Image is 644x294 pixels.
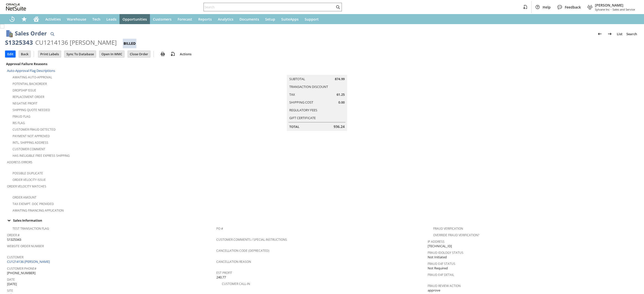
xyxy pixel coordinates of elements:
input: Back [19,51,30,57]
a: Awaiting Auto-Approval [13,75,52,79]
span: Analytics [218,17,233,22]
a: Cancellation Code (deprecated) [216,249,269,253]
span: Support [305,17,319,22]
a: Subtotal [289,77,305,81]
a: Tech [89,14,103,24]
td: Sales Information [5,217,639,224]
a: Negative Profit [13,101,37,106]
a: Intl. Shipping Address [13,140,48,145]
span: Setup [265,17,275,22]
a: List [615,30,624,38]
a: Actions [178,52,193,56]
a: Order Amount [13,195,36,200]
span: Opportunities [123,17,147,22]
input: Search [204,4,335,10]
a: Test Transaction Flag [13,226,49,231]
span: Documents [239,17,259,22]
a: Potential Backorder [13,82,47,86]
a: Override Fraud Verification? [433,233,479,237]
a: Order Velocity Matches [7,184,46,188]
a: Replacement Order [13,95,44,99]
input: Print Labels [38,51,61,57]
a: Has Ineligible Free Express Shipping [13,154,70,158]
span: 240.77 [216,275,226,280]
a: Site [7,288,13,293]
a: Search [624,30,639,38]
h1: Sales Order [15,29,47,37]
svg: Recent Records [9,16,15,22]
a: Leads [103,14,119,24]
a: IP Address [428,239,445,244]
a: Transaction Discount [289,84,328,89]
a: Documents [236,14,262,24]
caption: Summary [287,67,347,75]
span: S1325343 [7,237,21,242]
a: Activities [42,14,64,24]
a: Shipping Cost [289,100,313,105]
svg: logo [6,4,26,11]
a: Forecast [175,14,195,24]
a: Possible Duplicate [13,171,43,175]
a: Tax [289,92,295,97]
span: Forecast [178,17,192,22]
a: Dropship Issue [13,88,36,92]
a: Cancellation Reason [216,260,251,264]
a: Fraud Flag [13,114,30,119]
a: Customer [7,255,23,259]
a: Customer Comments / Special Instructions [216,237,287,242]
input: Sync To Database [64,51,96,57]
span: Not Initiated [428,255,447,260]
a: Customers [150,14,175,24]
a: Recent Records [6,14,18,24]
input: Open In WMC [99,51,124,57]
a: Opportunities [119,14,150,24]
svg: Home [33,16,39,22]
a: Order Velocity Issue [13,178,46,182]
a: Auto-Approval Flag Descriptions [7,68,55,73]
a: Fraud Review Action [428,284,461,288]
div: S1325343 [5,38,33,46]
svg: Shortcuts [21,16,27,22]
span: Warehouse [67,17,86,22]
span: Customers [153,17,172,22]
span: 61.25 [337,92,345,97]
a: Website Order Number [7,244,44,248]
input: Close Order [128,51,150,57]
a: Fraud E4F Status [428,262,455,266]
a: Est Profit [216,271,232,275]
a: Payment not approved [13,134,50,138]
img: add-record.svg [170,51,176,57]
div: Shortcuts [18,14,30,24]
span: Reports [198,17,212,22]
a: Customer Phone# [7,266,36,271]
span: Leads [106,17,116,22]
a: Setup [262,14,278,24]
a: CU1214136 [PERSON_NAME] [7,259,51,264]
div: CU1214136 [PERSON_NAME] [35,38,117,46]
a: Fraud Verification [433,226,463,231]
a: Date [7,277,15,282]
span: Activities [45,17,61,22]
a: Customer Comment [13,147,45,151]
a: Home [30,14,42,24]
a: Analytics [215,14,236,24]
img: print.svg [160,51,166,57]
span: [PERSON_NAME] [595,3,635,8]
a: PO # [216,226,223,231]
span: SuiteApps [281,17,299,22]
a: Shipping Quote Needed [13,108,50,112]
div: Billed [123,39,136,48]
a: Tax Exempt. Doc Provided [13,202,54,206]
a: Awaiting Financing Application [13,208,64,213]
img: Quick Find [49,31,55,37]
div: Sales Information [5,217,637,224]
a: Fraud Idology Status [428,251,463,255]
span: Sales and Service [613,8,635,11]
span: approve [428,288,440,293]
svg: Search [335,4,341,10]
a: Gift Certificate [289,116,316,120]
span: [TECHNICAL_ID] [428,244,452,249]
span: 0.00 [338,100,345,105]
a: Support [302,14,322,24]
a: Address Errors [7,160,32,164]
